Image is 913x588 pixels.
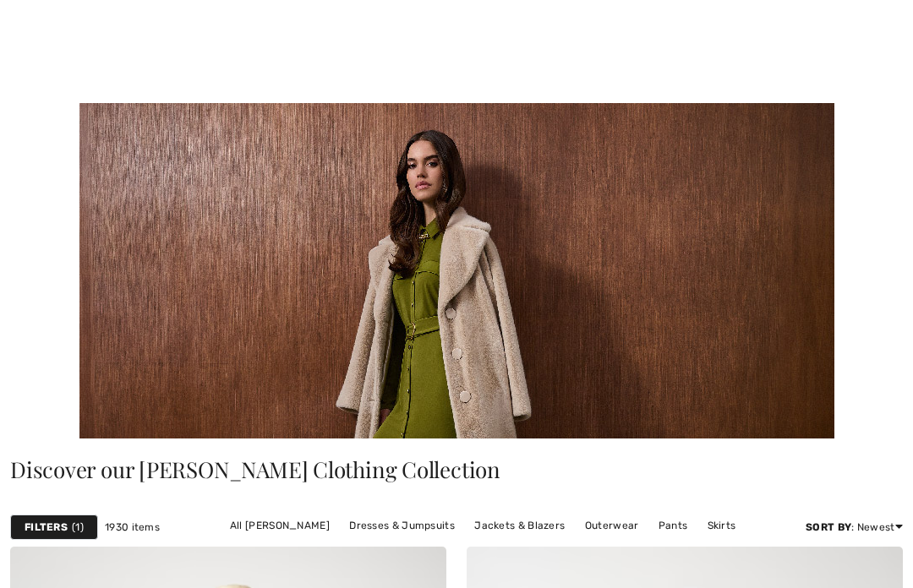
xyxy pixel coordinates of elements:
a: Sweaters & Cardigans [397,536,525,558]
strong: Filters [25,520,68,535]
span: 1 [72,520,84,535]
a: Pants [650,514,697,536]
a: All [PERSON_NAME] [221,514,338,536]
a: Dresses & Jumpsuits [341,514,463,536]
a: Skirts [699,514,745,536]
a: Jackets & Blazers [466,514,573,536]
a: Tops [528,536,568,558]
div: : Newest [806,520,903,535]
a: Outerwear [577,514,648,536]
span: Discover our [PERSON_NAME] Clothing Collection [10,455,500,484]
span: 1930 items [105,520,160,535]
img: Joseph Ribkoff Canada: Women's Clothing Online | 1ère Avenue [79,103,834,438]
strong: Sort By [806,521,851,533]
